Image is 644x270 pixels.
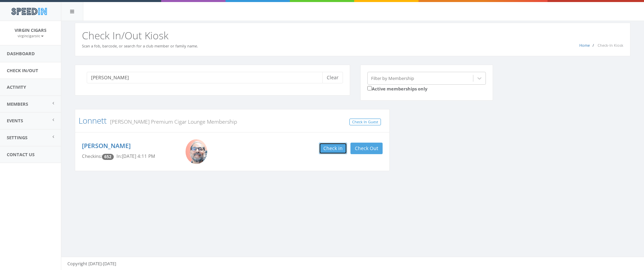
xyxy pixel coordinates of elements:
span: Members [7,101,28,107]
a: Check In Guest [349,119,381,126]
input: Active memberships only [367,86,372,90]
a: [PERSON_NAME] [82,142,131,150]
span: Checkin count [102,154,114,160]
img: Frank.jpg [186,139,207,164]
a: Home [579,43,590,48]
img: speedin_logo.png [8,5,50,18]
button: Check Out [350,143,383,154]
small: Scan a fob, barcode, or search for a club member or family name. [82,43,198,48]
label: Active memberships only [367,85,427,92]
span: Checkins: [82,153,102,159]
span: Virgin Cigars [15,27,46,33]
span: Settings [7,134,27,141]
small: [PERSON_NAME] Premium Cigar Lounge Membership [107,118,237,125]
small: virgincigarsllc [18,34,44,38]
h2: Check In/Out Kiosk [82,30,623,41]
button: Check in [319,143,347,154]
a: Lonnett [79,115,107,126]
span: In: [DATE] 4:11 PM [116,153,155,159]
span: Check-In Kiosk [598,43,623,48]
input: Search a name to check in [87,72,327,83]
span: Events [7,118,23,124]
span: Contact Us [7,151,35,158]
button: Clear [322,72,343,83]
div: Filter by Membership [371,75,414,81]
a: virgincigarsllc [18,33,44,39]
